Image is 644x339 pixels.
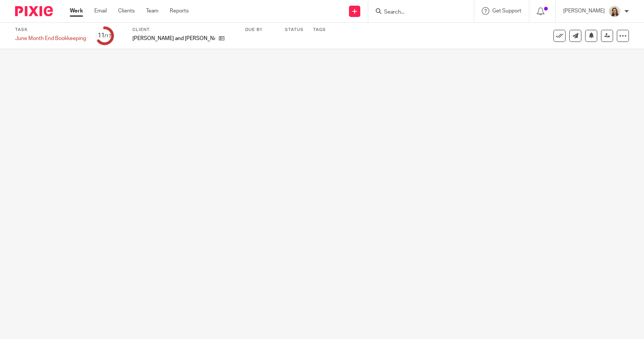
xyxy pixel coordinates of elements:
[170,7,189,15] a: Reports
[383,9,451,16] input: Search
[94,7,107,15] a: Email
[70,7,83,15] a: Work
[105,34,111,38] small: /17
[98,31,111,40] div: 11
[219,35,224,41] i: Open client page
[132,35,215,42] span: Dow Trevor and Andrea
[132,27,236,33] label: Client
[563,7,605,15] p: [PERSON_NAME]
[146,7,158,15] a: Team
[15,35,86,42] div: June Month End Bookkeeping
[609,5,621,17] img: Morgan.JPG
[118,7,135,15] a: Clients
[132,35,215,42] p: [PERSON_NAME] and [PERSON_NAME]
[492,8,521,14] span: Get Support
[245,27,275,33] label: Due by
[313,27,326,33] label: Tags
[15,27,86,33] label: Task
[285,27,304,33] label: Status
[15,6,53,16] img: Pixie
